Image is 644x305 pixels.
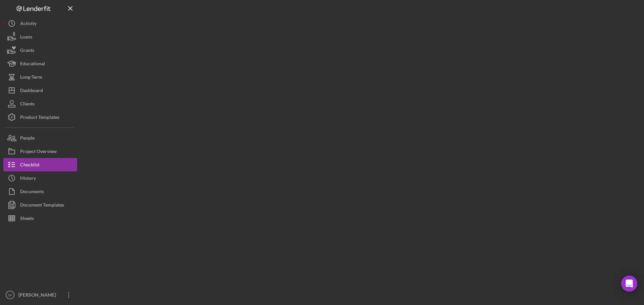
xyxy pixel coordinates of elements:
text: SF [8,293,12,297]
div: Activity [20,17,37,32]
button: Clients [3,97,77,110]
button: Grants [3,44,77,57]
button: Educational [3,57,77,70]
div: Clients [20,97,35,112]
div: Open Intercom Messenger [621,276,637,292]
button: SF[PERSON_NAME] [3,288,77,302]
button: Loans [3,30,77,44]
button: History [3,171,77,185]
div: [PERSON_NAME] [17,288,60,303]
div: Project Overview [20,145,57,160]
button: People [3,131,77,145]
button: Project Overview [3,145,77,158]
button: Document Templates [3,198,77,212]
div: Document Templates [20,198,64,213]
button: Checklist [3,158,77,171]
div: Documents [20,185,44,200]
button: Long-Term [3,70,77,84]
div: Sheets [20,212,34,227]
button: Dashboard [3,84,77,97]
div: Loans [20,30,32,45]
div: Dashboard [20,84,43,99]
button: Sheets [3,212,77,225]
button: Product Templates [3,110,77,124]
button: Activity [3,17,77,30]
div: People [20,131,35,146]
div: Grants [20,44,34,59]
div: Product Templates [20,110,59,126]
div: Checklist [20,158,40,173]
div: History [20,171,36,186]
button: Documents [3,185,77,198]
div: Educational [20,57,45,72]
div: Long-Term [20,70,42,85]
